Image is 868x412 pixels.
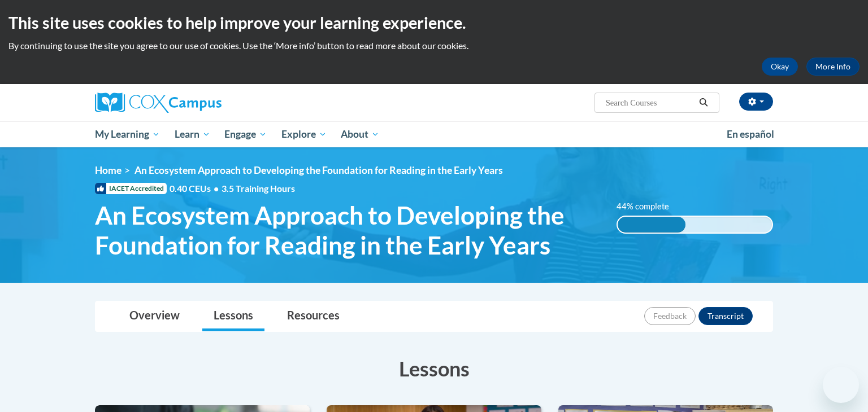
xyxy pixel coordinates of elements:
[95,183,167,194] span: IACET Accredited
[217,121,274,147] a: Engage
[95,164,121,176] a: Home
[719,122,782,146] a: En español
[118,301,191,331] a: Overview
[617,200,682,213] label: 44% complete
[806,58,860,76] a: More Info
[170,182,222,195] span: 0.40 CEUs
[618,217,685,233] div: 44% complete
[695,96,712,109] button: Search
[78,121,790,147] div: Main menu
[88,121,167,147] a: My Learning
[605,96,695,109] input: Search Courses
[762,58,798,76] button: Okay
[276,301,351,331] a: Resources
[281,128,327,141] span: Explore
[95,128,160,141] span: My Learning
[214,183,219,194] span: •
[167,121,218,147] a: Learn
[95,93,310,113] a: Cox Campus
[8,11,860,34] h2: This site uses cookies to help improve your learning experience.
[95,354,773,383] h3: Lessons
[222,183,295,194] span: 3.5 Training Hours
[224,128,267,141] span: Engage
[202,301,264,331] a: Lessons
[274,121,334,147] a: Explore
[698,307,753,325] button: Transcript
[8,40,860,52] p: By continuing to use the site you agree to our use of cookies. Use the ‘More info’ button to read...
[341,128,379,141] span: About
[727,128,774,140] span: En español
[134,164,503,176] span: An Ecosystem Approach to Developing the Foundation for Reading in the Early Years
[175,128,210,141] span: Learn
[739,93,773,111] button: Account Settings
[823,367,859,403] iframe: Button to launch messaging window
[644,307,696,325] button: Feedback
[95,200,600,260] span: An Ecosystem Approach to Developing the Foundation for Reading in the Early Years
[334,121,387,147] a: About
[95,93,222,113] img: Cox Campus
